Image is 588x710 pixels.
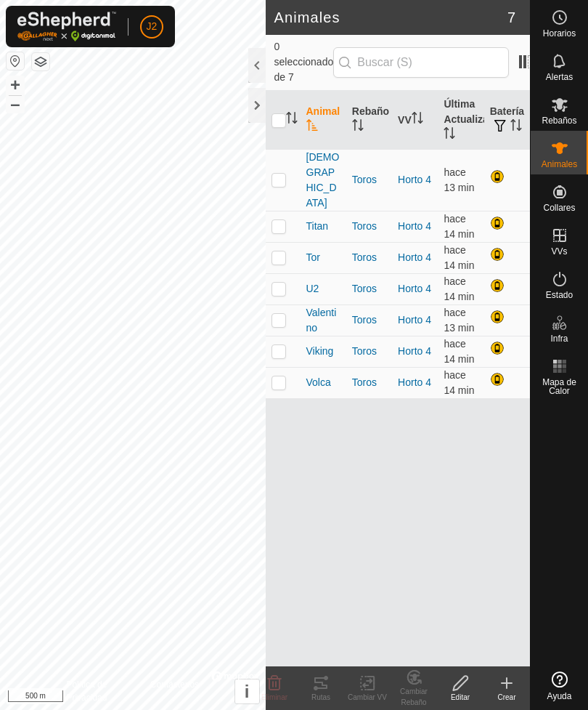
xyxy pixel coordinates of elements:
[398,376,431,388] a: Horto 4
[7,95,24,113] button: –
[352,281,386,296] div: Toros
[550,334,568,343] span: Infra
[444,369,474,396] span: 30 ago 2025, 6:05
[150,678,199,704] a: Contáctenos
[274,39,334,85] span: 0 seleccionado de 7
[542,160,577,169] span: Animales
[352,344,386,359] div: Toros
[344,692,391,703] div: Cambiar VV
[398,251,431,263] a: Horto 4
[484,91,530,150] th: Batería
[346,91,392,150] th: Rebaño
[352,219,386,234] div: Toros
[531,666,588,706] a: Ayuda
[286,114,298,126] p-sorticon: Activar para ordenar
[306,219,329,234] span: Titan
[438,91,483,150] th: Última Actualización
[444,244,474,271] span: 30 ago 2025, 6:05
[352,172,386,187] div: Toros
[7,76,24,94] button: +
[543,29,576,38] span: Horarios
[542,116,576,125] span: Rebaños
[534,378,584,395] span: Mapa de Calor
[546,73,573,81] span: Alertas
[306,344,334,359] span: Viking
[32,53,49,70] button: Capas del Mapa
[398,283,431,294] a: Horto 4
[412,114,423,126] p-sorticon: Activar para ordenar
[333,47,509,78] input: Buscar (S)
[444,307,474,334] span: 30 ago 2025, 6:05
[398,314,431,326] a: Horto 4
[235,679,259,703] button: i
[306,305,340,336] span: Valentino
[507,7,515,28] span: 7
[547,692,572,701] span: Ayuda
[301,91,346,150] th: Animal
[306,250,320,265] span: Tor
[352,121,364,133] p-sorticon: Activar para ordenar
[510,121,522,133] p-sorticon: Activar para ordenar
[444,275,474,302] span: 30 ago 2025, 6:05
[306,150,340,211] span: [DEMOGRAPHIC_DATA]
[444,338,474,365] span: 30 ago 2025, 6:05
[444,129,455,141] p-sorticon: Activar para ordenar
[7,52,24,70] button: Restablecer Mapa
[274,9,507,26] h2: Animales
[398,174,431,185] a: Horto 4
[306,281,319,296] span: U2
[444,213,474,240] span: 30 ago 2025, 6:05
[261,693,287,701] span: Eliminar
[352,250,386,265] div: Toros
[147,19,158,34] span: J2
[298,692,344,703] div: Rutas
[66,678,132,704] a: Política de Privacidad
[483,692,530,703] div: Crear
[245,682,250,701] span: i
[543,203,575,212] span: Collares
[306,121,318,133] p-sorticon: Activar para ordenar
[398,220,431,232] a: Horto 4
[352,312,386,328] div: Toros
[437,692,483,703] div: Editar
[392,91,438,150] th: VV
[391,686,437,708] div: Cambiar Rebaño
[398,345,431,357] a: Horto 4
[352,375,386,390] div: Toros
[551,247,567,256] span: VVs
[306,375,331,390] span: Volca
[17,12,116,41] img: Logo Gallagher
[546,291,573,299] span: Estado
[444,166,474,193] span: 30 ago 2025, 6:05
